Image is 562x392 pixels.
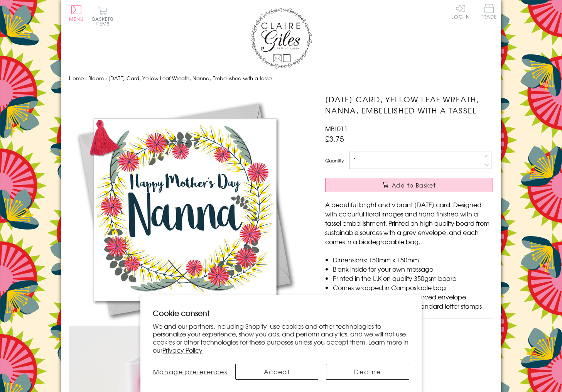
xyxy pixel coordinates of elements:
[108,74,273,82] span: [DATE] Card, Yellow Leaf Wreath, Nanna, Embellished with a tassel
[69,94,300,325] img: Mother's Day Card, Yellow Leaf Wreath, Nanna, Embellished with a tassel
[69,15,84,22] span: Menu
[69,74,84,82] a: Home
[325,178,493,192] button: Add to Basket
[85,74,87,82] span: ›
[392,181,436,189] span: Add to Basket
[451,4,470,19] a: Log In
[153,364,228,380] button: Manage preferences
[96,15,113,27] span: 0 items
[69,71,493,86] nav: breadcrumbs
[162,345,203,355] a: Privacy Policy
[481,4,497,19] span: Trade
[326,364,409,380] button: Decline
[105,74,107,82] span: ›
[325,133,344,144] span: £3.75
[333,264,493,274] li: Blank inside for your own message
[92,6,113,26] button: Basket0 items
[333,283,493,292] li: Comes wrapped in Compostable bag
[153,367,228,376] span: Manage preferences
[333,255,493,264] li: Dimensions: 150mm x 150mm
[333,292,493,301] li: With matching sustainable sourced envelope
[250,8,312,69] img: Claire Giles Greetings Cards
[325,200,493,246] p: A beautiful bright and vibrant [DATE] card. Designed with colourful floral images and hand finish...
[153,322,409,354] p: We and our partners, including Shopify, use cookies and other technologies to personalize your ex...
[235,364,318,380] button: Accept
[325,157,344,164] label: Quantity
[481,4,497,20] a: Trade
[153,308,409,318] h2: Cookie consent
[333,274,493,283] li: Printed in the U.K on quality 350gsm board
[88,74,104,82] a: Bloom
[325,124,348,133] span: MBL011
[325,94,493,116] h1: [DATE] Card, Yellow Leaf Wreath, Nanna, Embellished with a tassel
[69,5,84,21] button: Menu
